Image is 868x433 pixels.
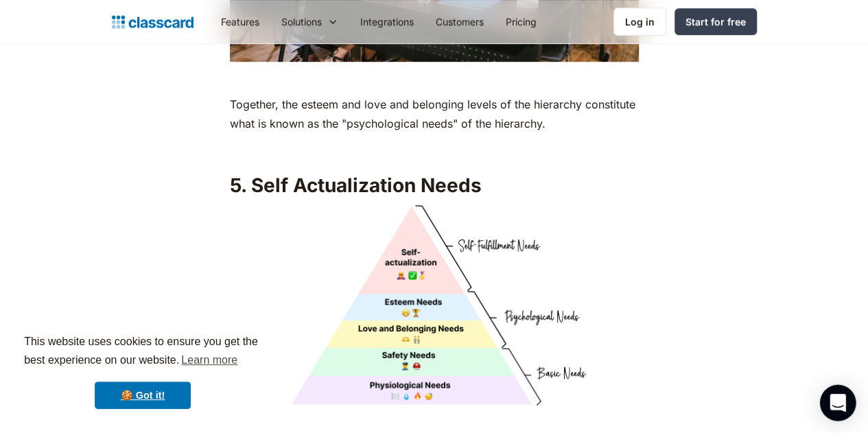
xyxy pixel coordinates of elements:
[685,14,746,29] div: Start for free
[281,14,322,29] div: Solutions
[820,385,856,421] div: Open Intercom Messenger
[210,6,270,37] a: Features
[112,12,193,32] a: home
[24,333,261,371] span: This website uses cookies to ensure you get the best experience on our website.
[230,95,639,133] p: Together, the esteem and love and belonging levels of the hierarchy constitute what is known as t...
[95,382,191,409] a: dismiss cookie message
[179,350,239,371] a: learn more about cookies
[349,6,425,37] a: Integrations
[495,6,548,37] a: Pricing
[613,8,666,36] a: Log in
[230,204,639,409] img: Maslow's Hierarchy: Self Actualization Needs
[11,320,274,422] div: cookieconsent
[425,6,495,37] a: Customers
[230,69,639,88] p: ‍
[675,8,757,35] a: Start for free
[625,14,655,29] div: Log in
[230,173,639,198] h2: 5. Self Actualization Needs
[270,6,349,37] div: Solutions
